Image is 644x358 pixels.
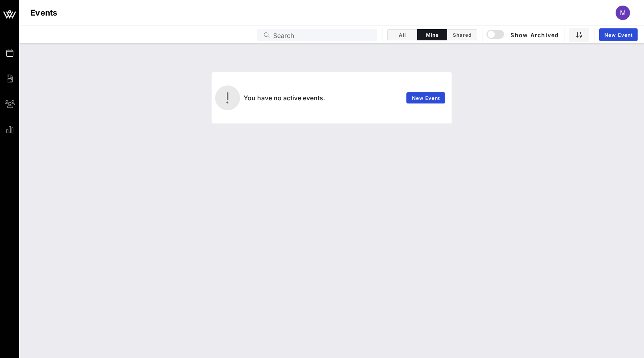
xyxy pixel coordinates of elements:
[452,32,472,38] span: Shared
[392,32,412,38] span: All
[604,32,633,38] span: New Event
[447,29,477,40] button: Shared
[422,32,442,38] span: Mine
[244,94,325,102] span: You have no active events.
[488,30,559,40] span: Show Archived
[599,28,638,41] a: New Event
[616,6,630,20] div: M
[30,6,58,19] h1: Events
[412,95,440,101] span: New Event
[406,92,445,103] a: New Event
[487,28,559,42] button: Show Archived
[417,29,447,40] button: Mine
[387,29,417,40] button: All
[620,9,626,17] span: M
